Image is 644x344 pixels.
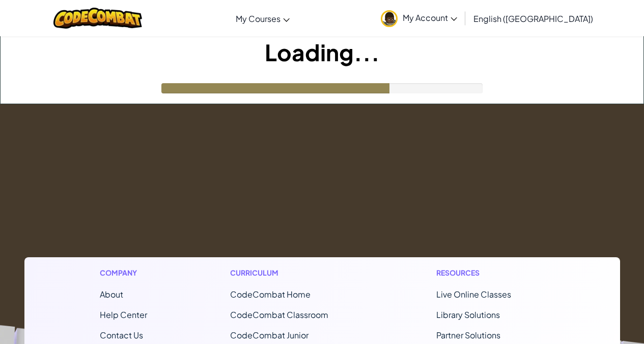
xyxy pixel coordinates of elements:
[236,13,281,24] span: My Courses
[100,309,147,320] a: Help Center
[403,12,457,23] span: My Account
[376,2,462,34] a: My Account
[231,5,295,32] a: My Courses
[381,10,398,27] img: avatar
[100,330,143,340] span: Contact Us
[230,309,328,320] a: CodeCombat Classroom
[230,330,309,340] a: CodeCombat Junior
[53,8,143,29] img: CodeCombat logo
[436,309,500,320] a: Library Solutions
[100,267,147,278] h1: Company
[436,330,500,340] a: Partner Solutions
[230,289,311,300] span: CodeCombat Home
[230,267,353,278] h1: Curriculum
[436,289,511,300] a: Live Online Classes
[468,5,598,32] a: English ([GEOGRAPHIC_DATA])
[436,267,545,278] h1: Resources
[100,289,123,300] a: About
[1,36,643,68] h1: Loading...
[473,13,593,24] span: English ([GEOGRAPHIC_DATA])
